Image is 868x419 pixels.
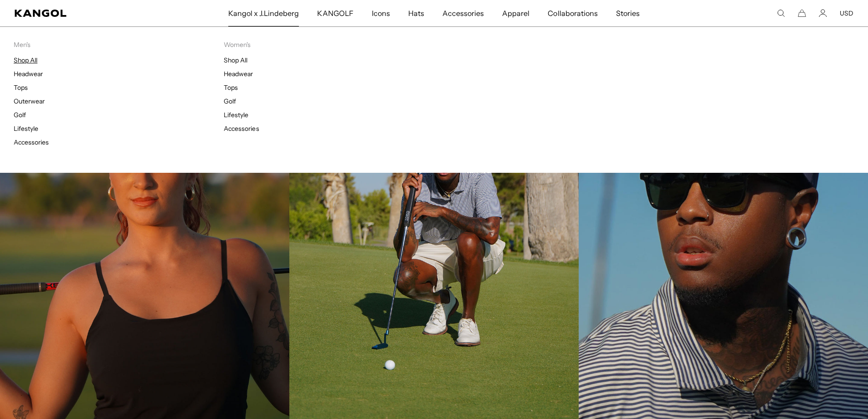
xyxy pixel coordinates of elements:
[14,70,43,78] a: Headwear
[224,97,236,105] a: Golf
[14,124,38,133] a: Lifestyle
[224,56,247,64] a: Shop All
[14,97,45,105] a: Outerwear
[224,70,253,78] a: Headwear
[777,9,785,17] summary: Search here
[14,138,49,146] a: Accessories
[224,124,259,133] a: Accessories
[798,9,806,17] button: Cart
[14,83,28,92] a: Tops
[819,9,827,17] a: Account
[224,41,434,49] p: Women's
[224,111,248,119] a: Lifestyle
[15,10,151,17] a: Kangol
[14,111,26,119] a: Golf
[14,41,224,49] p: Men's
[224,83,238,92] a: Tops
[840,9,853,17] button: USD
[14,56,37,64] a: Shop All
